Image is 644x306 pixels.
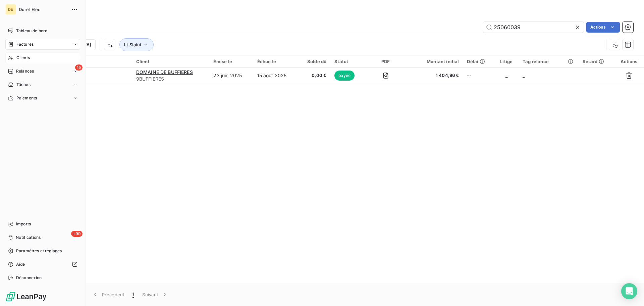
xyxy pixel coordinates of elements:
[16,82,31,88] span: Tâches
[75,64,83,71] span: 15
[253,68,298,84] td: 15 août 2025
[302,72,326,79] span: 0,00 €
[16,248,62,254] span: Paramètres et réglages
[463,68,494,84] td: --
[5,4,16,15] div: DE
[505,73,507,78] span: _
[16,261,25,267] span: Aide
[302,59,326,64] div: Solde dû
[136,69,193,75] span: DOMAINE DE BUFFIERES
[16,275,42,281] span: Déconnexion
[586,22,620,33] button: Actions
[209,68,253,84] td: 23 juin 2025
[621,283,637,299] div: Open Intercom Messenger
[370,59,401,64] div: PDF
[409,59,459,64] div: Montant initial
[467,59,490,64] div: Délai
[618,59,640,64] div: Actions
[498,59,515,64] div: Litige
[523,73,525,78] span: _
[138,288,172,302] button: Suivant
[213,59,249,64] div: Émise le
[16,68,34,74] span: Relances
[16,221,31,227] span: Imports
[5,259,80,270] a: Aide
[19,7,67,12] span: Duret Elec
[136,76,206,82] span: 9BUFFIERES
[71,231,83,237] span: +99
[334,71,355,81] span: payée
[409,72,459,79] span: 1 404,96 €
[119,38,154,51] button: Statut
[136,59,206,64] div: Client
[16,41,34,47] span: Factures
[132,291,134,298] span: 1
[128,288,138,302] button: 1
[334,59,362,64] div: Statut
[16,234,41,241] span: Notifications
[483,22,584,33] input: Rechercher
[523,59,575,64] div: Tag relance
[16,55,30,61] span: Clients
[16,28,47,34] span: Tableau de bord
[257,59,294,64] div: Échue le
[88,288,128,302] button: Précédent
[583,59,610,64] div: Retard
[16,95,37,101] span: Paiements
[5,291,47,302] img: Logo LeanPay
[129,42,141,47] span: Statut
